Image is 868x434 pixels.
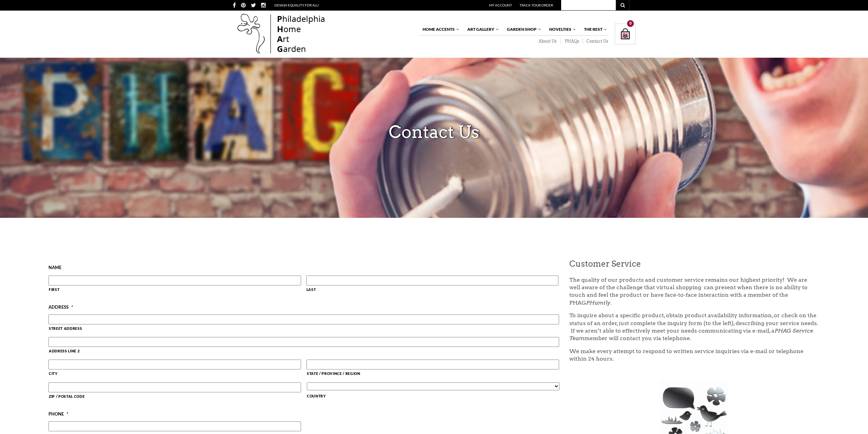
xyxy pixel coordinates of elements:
h4: To inquire about a specific product, obtain product availability information, or check on the sta... [569,312,820,348]
a: The Rest [581,24,608,35]
label: Street Address [49,325,559,334]
label: Address [48,304,73,312]
label: Phone [48,411,68,419]
a: Art Gallery [464,24,499,35]
a: My Account [489,3,512,7]
h1: Customer Service [569,258,820,276]
h3: Contact Us [5,116,863,147]
a: Home Accents [419,24,460,35]
label: Name [48,265,61,272]
a: PHAQs [560,39,583,44]
em: PHamily [586,299,610,306]
a: About Us [534,39,560,44]
a: Garden Shop [503,24,542,35]
a: Track Your Order [520,3,553,7]
label: ZIP / Postal Code [49,393,301,402]
label: Address Line 2 [49,347,559,356]
label: Country [307,392,559,402]
h4: We make every attempt to respond to written service inquiries via e-mail or telephone within 24 h... [569,348,820,368]
label: Last [307,286,558,295]
label: City [49,370,301,379]
a: Novelties [546,24,577,35]
div: 0 [627,20,634,27]
a: Contact Us [583,39,608,44]
h4: The quality of our products and customer service remains our highest priority! We are well aware ... [569,276,820,312]
label: First [49,286,301,295]
label: State / Province / Region [307,370,559,379]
